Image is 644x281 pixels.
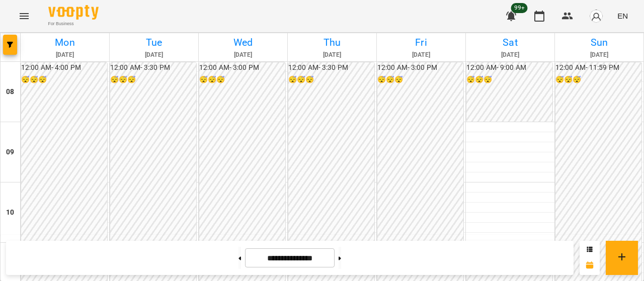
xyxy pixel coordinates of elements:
[467,35,553,50] h6: Sat
[377,62,463,73] h6: 12:00 AM - 3:00 PM
[21,74,107,85] h6: 😴😴😴
[377,74,463,85] h6: 😴😴😴
[556,35,642,50] h6: Sun
[200,35,286,50] h6: Wed
[378,50,464,60] h6: [DATE]
[110,62,196,73] h6: 12:00 AM - 3:30 PM
[21,62,107,73] h6: 12:00 AM - 4:00 PM
[48,5,99,20] img: Voopty Logo
[617,11,628,21] span: EN
[22,50,108,60] h6: [DATE]
[200,50,286,60] h6: [DATE]
[613,7,632,25] button: EN
[6,147,14,158] h6: 09
[555,74,641,85] h6: 😴😴😴
[378,35,464,50] h6: Fri
[289,50,375,60] h6: [DATE]
[589,9,603,23] img: avatar_s.png
[466,74,552,85] h6: 😴😴😴
[556,50,642,60] h6: [DATE]
[199,74,285,85] h6: 😴😴😴
[12,4,36,28] button: Menu
[555,62,641,73] h6: 12:00 AM - 11:59 PM
[110,74,196,85] h6: 😴😴😴
[6,207,14,218] h6: 10
[111,50,197,60] h6: [DATE]
[6,86,14,98] h6: 08
[111,35,197,50] h6: Tue
[467,50,553,60] h6: [DATE]
[511,3,528,13] span: 99+
[289,35,375,50] h6: Thu
[288,62,374,73] h6: 12:00 AM - 3:30 PM
[288,74,374,85] h6: 😴😴😴
[48,21,99,27] span: For Business
[199,62,285,73] h6: 12:00 AM - 3:00 PM
[466,62,552,73] h6: 12:00 AM - 9:00 AM
[22,35,108,50] h6: Mon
